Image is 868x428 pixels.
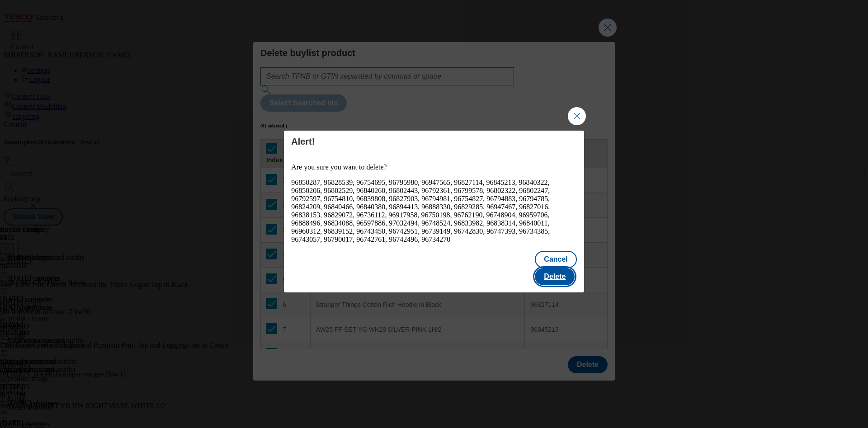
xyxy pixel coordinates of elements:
[284,131,584,292] div: Modal
[535,268,575,285] button: Delete
[291,179,577,244] div: 96850287, 96828539, 96754695, 96795980, 96947565, 96827114, 96845213, 96840322, 96850206, 9680252...
[291,136,577,147] h4: Alert!
[568,107,586,125] button: Close Modal
[535,251,576,268] button: Cancel
[291,163,577,171] p: Are you sure you want to delete?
